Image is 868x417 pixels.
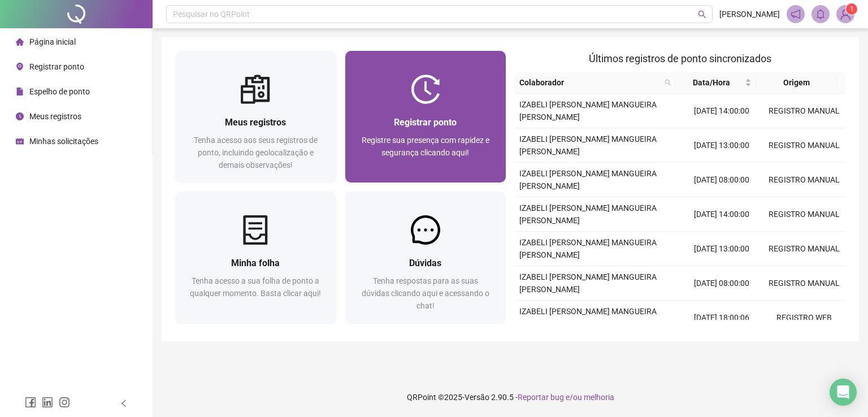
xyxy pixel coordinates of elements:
[16,88,24,95] span: file
[519,134,657,156] span: IZABELI [PERSON_NAME] MANGUEIRA [PERSON_NAME]
[153,377,868,417] footer: QRPoint © 2025 - 2.90.5 -
[680,232,763,266] td: [DATE] 13:00:00
[29,37,76,46] span: Página inicial
[16,137,24,145] span: schedule
[676,72,756,94] th: Data/Hora
[680,301,763,335] td: [DATE] 18:00:06
[846,3,857,15] sup: Atualize o seu contato no menu Meus Dados
[409,258,441,268] span: Dúvidas
[791,9,801,19] span: notification
[680,94,763,128] td: [DATE] 14:00:00
[763,301,845,335] td: REGISTRO WEB
[519,272,657,294] span: IZABELI [PERSON_NAME] MANGUEIRA [PERSON_NAME]
[190,276,321,298] span: Tenha acesso a sua folha de ponto a qualquer momento. Basta clicar aqui!
[519,238,657,259] span: IZABELI [PERSON_NAME] MANGUEIRA [PERSON_NAME]
[16,63,24,71] span: environment
[680,163,763,197] td: [DATE] 08:00:00
[815,9,826,19] span: bell
[665,79,671,86] span: search
[756,72,836,94] th: Origem
[763,266,845,301] td: REGISTRO MANUAL
[850,5,854,13] span: 1
[662,74,674,91] span: search
[837,6,854,23] img: 93075
[719,8,780,20] span: [PERSON_NAME]
[518,393,614,402] span: Reportar bug e/ou melhoria
[175,192,336,323] a: Minha folhaTenha acesso a sua folha de ponto a qualquer momento. Basta clicar aqui!
[29,137,98,146] span: Minhas solicitações
[42,397,53,408] span: linkedin
[29,62,84,71] span: Registrar ponto
[763,232,845,266] td: REGISTRO MANUAL
[194,136,318,170] span: Tenha acesso aos seus registros de ponto, incluindo geolocalização e demais observações!
[680,76,743,89] span: Data/Hora
[519,169,657,190] span: IZABELI [PERSON_NAME] MANGUEIRA [PERSON_NAME]
[394,117,457,128] span: Registrar ponto
[763,128,845,163] td: REGISTRO MANUAL
[519,307,657,328] span: IZABELI [PERSON_NAME] MANGUEIRA [PERSON_NAME]
[345,51,506,183] a: Registrar pontoRegistre sua presença com rapidez e segurança clicando aqui!
[830,379,857,406] div: Open Intercom Messenger
[589,53,771,64] span: Últimos registros de ponto sincronizados
[225,117,286,128] span: Meus registros
[29,87,90,96] span: Espelho de ponto
[680,128,763,163] td: [DATE] 13:00:00
[175,51,336,183] a: Meus registrosTenha acesso aos seus registros de ponto, incluindo geolocalização e demais observa...
[698,10,706,19] span: search
[16,38,24,46] span: home
[29,112,81,121] span: Meus registros
[362,136,489,157] span: Registre sua presença com rapidez e segurança clicando aqui!
[231,258,280,268] span: Minha folha
[120,399,128,407] span: left
[25,397,36,408] span: facebook
[680,266,763,301] td: [DATE] 08:00:00
[763,163,845,197] td: REGISTRO MANUAL
[519,203,657,225] span: IZABELI [PERSON_NAME] MANGUEIRA [PERSON_NAME]
[362,276,489,310] span: Tenha respostas para as suas dúvidas clicando aqui e acessando o chat!
[59,397,70,408] span: instagram
[16,112,24,120] span: clock-circle
[465,393,489,402] span: Versão
[763,197,845,232] td: REGISTRO MANUAL
[519,100,657,121] span: IZABELI [PERSON_NAME] MANGUEIRA [PERSON_NAME]
[763,94,845,128] td: REGISTRO MANUAL
[680,197,763,232] td: [DATE] 14:00:00
[345,192,506,323] a: DúvidasTenha respostas para as suas dúvidas clicando aqui e acessando o chat!
[519,76,660,89] span: Colaborador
